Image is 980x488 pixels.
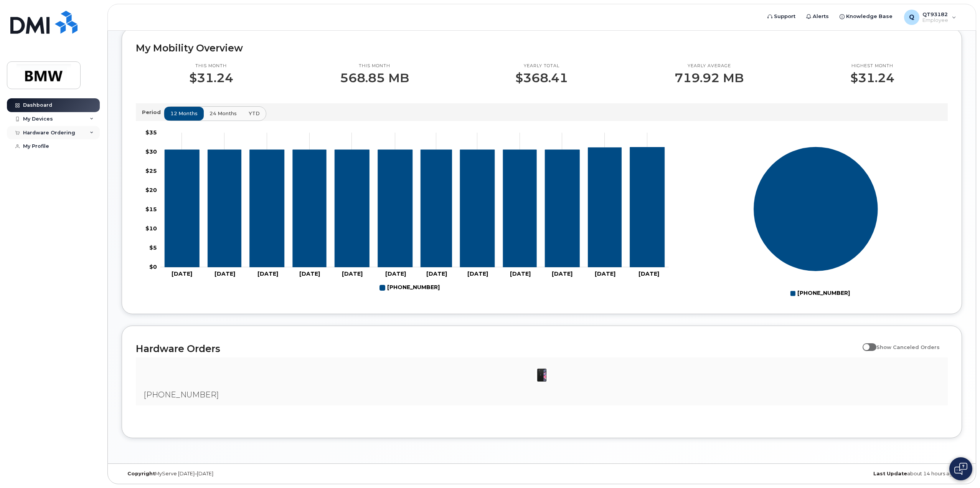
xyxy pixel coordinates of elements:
[922,17,948,23] span: Employee
[850,71,894,85] p: $31.24
[380,281,440,294] g: 864-448-4299
[515,71,568,85] p: $368.41
[863,340,869,346] input: Show Canceled Orders
[850,63,894,69] p: Highest month
[172,270,192,277] tspan: [DATE]
[145,129,157,136] tspan: $35
[753,147,878,272] g: Series
[145,225,157,232] tspan: $10
[552,270,573,277] tspan: [DATE]
[675,71,744,85] p: 719.92 MB
[467,270,488,277] tspan: [DATE]
[165,147,665,267] g: 864-448-4299
[122,471,402,477] div: MyServe [DATE]–[DATE]
[189,63,233,69] p: This month
[257,270,278,277] tspan: [DATE]
[145,148,157,155] tspan: $30
[762,9,801,24] a: Support
[380,281,440,294] g: Legend
[515,63,568,69] p: Yearly total
[801,9,834,24] a: Alerts
[145,206,157,213] tspan: $15
[909,13,914,22] span: Q
[127,471,155,476] strong: Copyright
[534,367,549,383] img: iPhone_11.jpg
[142,109,164,116] p: Period
[149,263,157,270] tspan: $0
[510,270,531,277] tspan: [DATE]
[790,287,850,300] g: Legend
[638,270,659,277] tspan: [DATE]
[427,270,447,277] tspan: [DATE]
[813,13,829,20] span: Alerts
[876,344,940,350] span: Show Canceled Orders
[774,13,795,20] span: Support
[340,63,409,69] p: This month
[145,187,157,194] tspan: $20
[342,270,363,277] tspan: [DATE]
[145,129,669,294] g: Chart
[753,147,878,300] g: Chart
[675,63,744,69] p: Yearly average
[136,42,948,54] h2: My Mobility Overview
[834,9,898,24] a: Knowledge Base
[595,270,615,277] tspan: [DATE]
[144,390,219,399] span: [PHONE_NUMBER]
[340,71,409,85] p: 568.85 MB
[922,11,948,17] span: QT93182
[149,244,157,251] tspan: $5
[299,270,320,277] tspan: [DATE]
[215,270,236,277] tspan: [DATE]
[873,471,907,476] strong: Last Update
[386,270,406,277] tspan: [DATE]
[899,10,962,25] div: QT93182
[249,110,260,117] span: YTD
[846,13,893,20] span: Knowledge Base
[682,471,962,477] div: about 14 hours ago
[136,343,859,354] h2: Hardware Orders
[145,167,157,174] tspan: $25
[954,463,967,475] img: Open chat
[189,71,233,85] p: $31.24
[210,110,237,117] span: 24 months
